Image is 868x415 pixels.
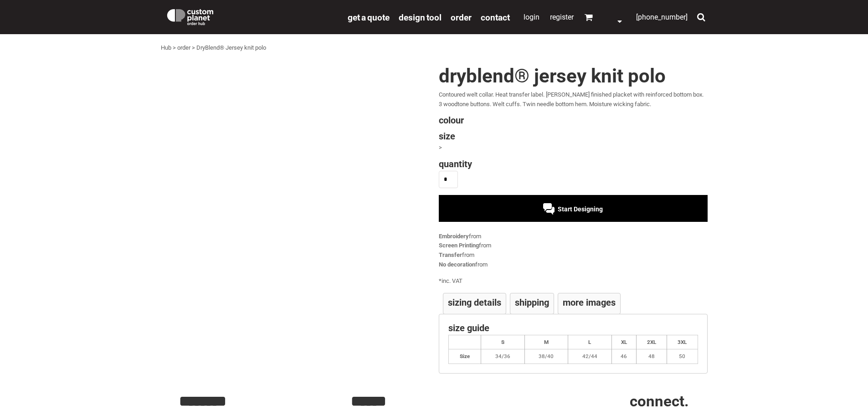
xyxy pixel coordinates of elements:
[399,12,442,22] a: design tool
[439,233,469,240] a: Embroidery
[636,335,667,349] th: 2XL
[196,43,266,53] div: DryBlend® Jersey knit polo
[611,335,636,349] th: XL
[523,394,689,409] h2: CONNECT.
[667,335,698,349] th: 3XL
[636,13,688,21] span: [PHONE_NUMBER]
[568,349,612,364] td: 42/44
[192,43,195,53] div: >
[481,12,510,22] a: Contact
[439,132,708,141] h4: Size
[439,277,708,286] div: inc. VAT
[439,90,708,109] p: Contoured welt collar. Heat transfer label. [PERSON_NAME] finished placket with reinforced bottom...
[439,261,475,268] a: No decoration
[667,349,698,364] td: 50
[348,12,390,22] a: get a quote
[348,12,390,23] span: get a quote
[563,298,616,307] h4: More Images
[448,298,501,307] h4: Sizing Details
[173,43,176,53] div: >
[558,205,603,213] span: Start Designing
[481,335,525,349] th: S
[161,2,343,30] a: Custom Planet
[568,335,612,349] th: L
[439,242,479,249] a: Screen Printing
[165,7,215,25] img: Custom Planet
[177,44,190,51] a: order
[515,298,549,307] h4: Shipping
[448,323,698,333] h4: Size Guide
[451,12,472,23] span: order
[524,13,539,21] a: Login
[439,116,708,125] h4: Colour
[439,67,708,86] h1: DryBlend® Jersey knit polo
[439,232,708,241] div: from
[439,241,708,251] div: from
[399,12,442,23] span: design tool
[524,349,568,364] td: 38/40
[636,349,667,364] td: 48
[161,44,171,51] a: Hub
[439,260,708,270] div: from
[439,143,708,153] div: >
[448,349,481,364] th: Size
[439,159,708,169] h4: Quantity
[481,349,525,364] td: 34/36
[611,349,636,364] td: 46
[439,251,462,258] a: Transfer
[451,12,472,22] a: order
[439,251,708,260] div: from
[550,13,574,21] a: Register
[524,335,568,349] th: M
[481,12,510,23] span: Contact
